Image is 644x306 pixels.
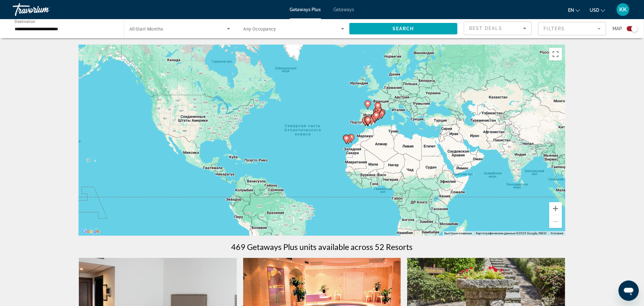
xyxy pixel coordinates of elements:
[549,202,562,215] button: Увеличить
[613,24,622,33] span: Map
[13,1,76,18] a: Travorium
[243,26,276,32] span: Any Occupancy
[80,227,101,236] a: Открыть эту область в Google Картах (в новом окне)
[568,8,574,13] span: en
[619,6,627,13] span: KK
[615,3,631,16] button: User Menu
[590,5,605,15] button: Change currency
[590,8,599,13] span: USD
[129,26,163,32] span: All Start Months
[444,231,472,236] button: Быстрые клавиши
[469,25,526,32] mat-select: Sort by
[549,48,562,60] button: Включить полноэкранный режим
[15,19,35,24] span: Destination
[80,227,101,236] img: Google
[551,231,563,235] a: Условия (ссылка откроется в новой вкладке)
[476,231,547,235] span: Картографические данные ©2025 Google, INEGI
[538,22,606,36] button: Filter
[568,5,580,15] button: Change language
[393,26,414,31] span: Search
[349,23,457,34] button: Search
[469,26,502,31] span: Best Deals
[619,281,639,301] iframe: Кнопка запуска окна обмена сообщениями
[334,7,354,12] a: Getaways
[290,7,321,12] a: Getaways Plus
[549,215,562,228] button: Уменьшить
[231,242,413,252] h1: 469 Getaways Plus units available across 52 Resorts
